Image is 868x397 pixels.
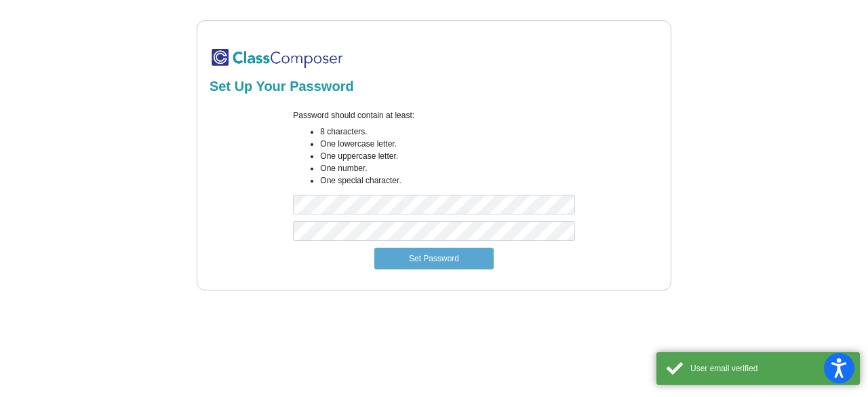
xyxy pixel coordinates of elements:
[293,109,414,121] label: Password should contain at least:
[374,248,494,269] button: Set Password
[320,138,574,150] li: One lowercase letter.
[210,78,658,94] h2: Set Up Your Password
[320,174,574,187] li: One special character.
[320,162,574,174] li: One number.
[320,150,574,162] li: One uppercase letter.
[690,362,850,375] div: User email verified
[320,126,574,138] li: 8 characters.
